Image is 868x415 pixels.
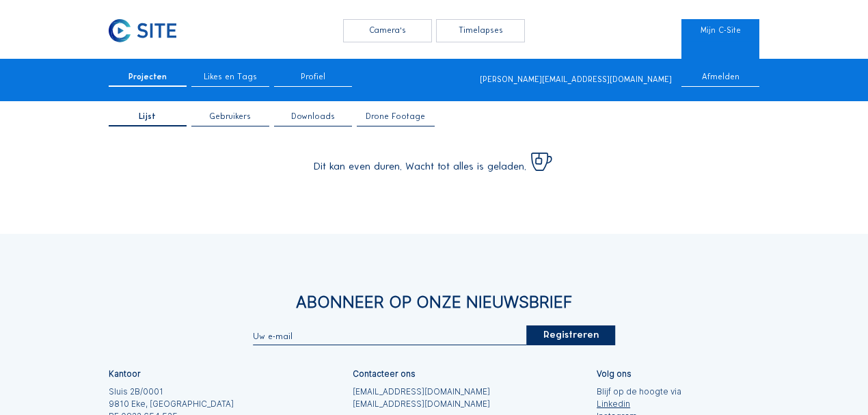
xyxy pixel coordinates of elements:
[436,19,525,42] div: Timelapses
[291,113,335,121] span: Downloads
[109,19,187,42] a: C-SITE Logo
[314,161,526,171] span: Dit kan even duren. Wacht tot alles is geladen.
[343,19,432,42] div: Camera's
[353,371,416,379] div: Contacteer ons
[109,19,177,42] img: C-SITE Logo
[209,113,251,121] span: Gebruikers
[353,399,490,411] a: [EMAIL_ADDRESS][DOMAIN_NAME]
[366,113,425,121] span: Drone Footage
[139,113,156,121] span: Lijst
[526,325,615,345] div: Registreren
[253,332,526,341] input: Uw e-mail
[128,73,167,81] span: Projecten
[301,73,325,81] span: Profiel
[597,371,632,379] div: Volg ons
[480,76,672,84] div: [PERSON_NAME][EMAIL_ADDRESS][DOMAIN_NAME]
[681,73,759,87] div: Afmelden
[109,294,760,310] div: Abonneer op onze nieuwsbrief
[681,19,759,42] a: Mijn C-Site
[353,386,490,399] a: [EMAIL_ADDRESS][DOMAIN_NAME]
[109,371,141,379] div: Kantoor
[204,73,257,81] span: Likes en Tags
[597,399,681,411] a: Linkedin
